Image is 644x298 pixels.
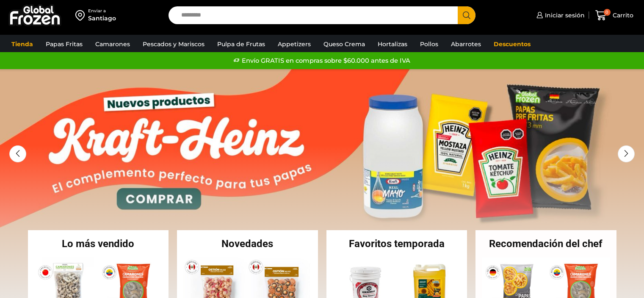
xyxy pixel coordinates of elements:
[319,36,369,52] a: Queso Crema
[458,6,475,24] button: Search button
[593,6,636,25] a: 0 Carrito
[177,239,318,249] h2: Novedades
[28,239,169,249] h2: Lo más vendido
[416,36,442,52] a: Pollos
[138,36,209,52] a: Pescados y Mariscos
[75,8,88,22] img: address-field-icon.svg
[91,36,134,52] a: Camarones
[7,36,37,52] a: Tienda
[543,11,585,19] span: Iniciar sesión
[88,14,116,22] div: Santiago
[373,36,412,52] a: Hortalizas
[618,145,635,162] div: Next slide
[475,239,616,249] h2: Recomendación del chef
[213,36,269,52] a: Pulpa de Frutas
[274,36,315,52] a: Appetizers
[326,239,467,249] h2: Favoritos temporada
[534,7,585,24] a: Iniciar sesión
[489,36,535,52] a: Descuentos
[9,145,26,162] div: Previous slide
[611,11,633,19] span: Carrito
[604,9,611,16] span: 0
[447,36,485,52] a: Abarrotes
[88,8,116,14] div: Enviar a
[41,36,87,52] a: Papas Fritas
